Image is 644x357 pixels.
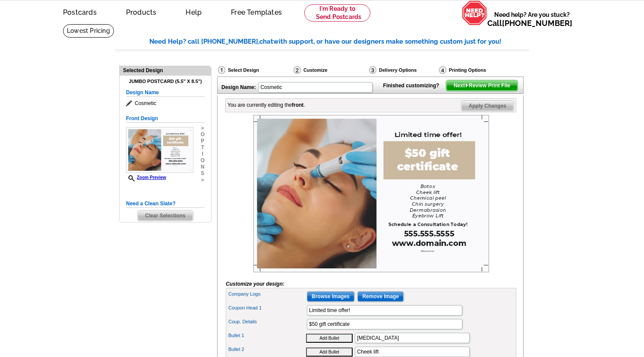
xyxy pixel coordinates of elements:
h4: Jumbo Postcard (5.5" x 8.5") [126,79,205,84]
span: » [201,177,205,183]
h5: Need a Clean Slate? [126,200,205,208]
input: Remove Image [357,291,404,302]
img: Customize [294,66,301,74]
span: chat [259,38,273,45]
label: Bullet 2 [228,346,306,353]
strong: Design Name: [221,84,256,90]
img: Select Design [218,66,225,74]
b: front [292,102,303,108]
span: Cosmetic [126,99,205,108]
input: Browse Images [307,291,354,302]
span: o [201,157,205,164]
iframe: LiveChat chat widget [471,156,644,357]
button: Add Bullet [306,334,353,343]
a: Free Templates [217,1,296,22]
div: Selected Design [120,66,211,74]
a: Products [112,1,170,22]
a: [PHONE_NUMBER] [502,19,572,28]
h5: Design Name [126,89,205,97]
img: Delivery Options [369,66,376,74]
a: Help [172,1,215,22]
span: p [201,138,205,144]
span: Clear Selections [138,210,193,221]
span: i [201,151,205,157]
span: n [201,164,205,170]
span: Next Review Print File [446,80,518,91]
label: Coupon Head 1 [228,304,306,312]
span: o [201,131,205,138]
a: Postcards [49,1,110,22]
div: Need Help? call [PHONE_NUMBER], with support, or have our designers make something custom just fo... [149,37,529,47]
i: Customize your design: [226,281,284,287]
img: Z18893449_00001_1.jpg [126,127,193,173]
div: Delivery Options [368,66,438,74]
a: Zoom Preview [126,175,166,180]
span: s [201,170,205,177]
div: Customize [293,66,368,76]
img: Z18893449_00001_1.jpg [253,115,489,272]
div: Select Design [217,66,293,76]
div: You are currently editing the . [227,101,305,109]
label: Company Logo [228,290,306,298]
label: Coup. Details [228,318,306,325]
img: help [462,0,487,25]
img: Printing Options & Summary [439,66,446,74]
h5: Front Design [126,115,205,123]
div: Printing Options [438,66,515,74]
span: Call [487,19,572,28]
span: » [201,125,205,131]
span: Need help? Are you stuck? [487,10,577,28]
span: Apply Changes [461,101,514,111]
label: Bullet 1 [228,332,306,339]
span: t [201,144,205,151]
img: button-next-arrow-white.png [465,83,469,87]
strong: Finished customizing? [383,83,445,89]
button: Add Bullet [306,347,353,357]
